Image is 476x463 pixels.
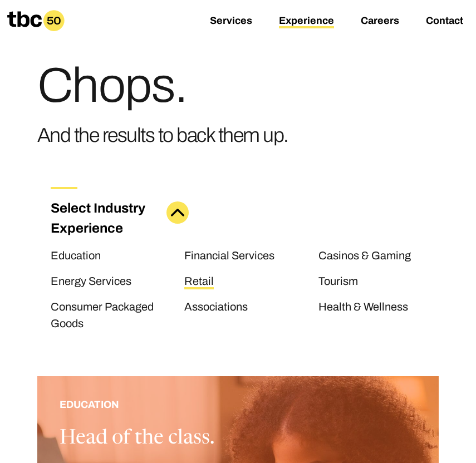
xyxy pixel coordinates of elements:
[318,249,411,264] a: Casinos & Gaming
[51,249,101,264] a: Education
[184,249,274,264] a: Financial Services
[184,275,214,289] a: Retail
[37,119,288,151] h3: And the results to back them up.
[361,15,399,28] a: Careers
[210,15,252,28] a: Services
[37,61,288,110] h1: Chops.
[279,15,334,28] a: Experience
[51,275,131,289] a: Energy Services
[318,301,408,315] a: Health & Wellness
[51,198,158,238] h3: Select Industry Experience
[318,275,358,289] a: Tourism
[426,15,463,28] a: Contact
[51,301,154,332] a: Consumer Packaged Goods
[184,301,248,315] a: Associations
